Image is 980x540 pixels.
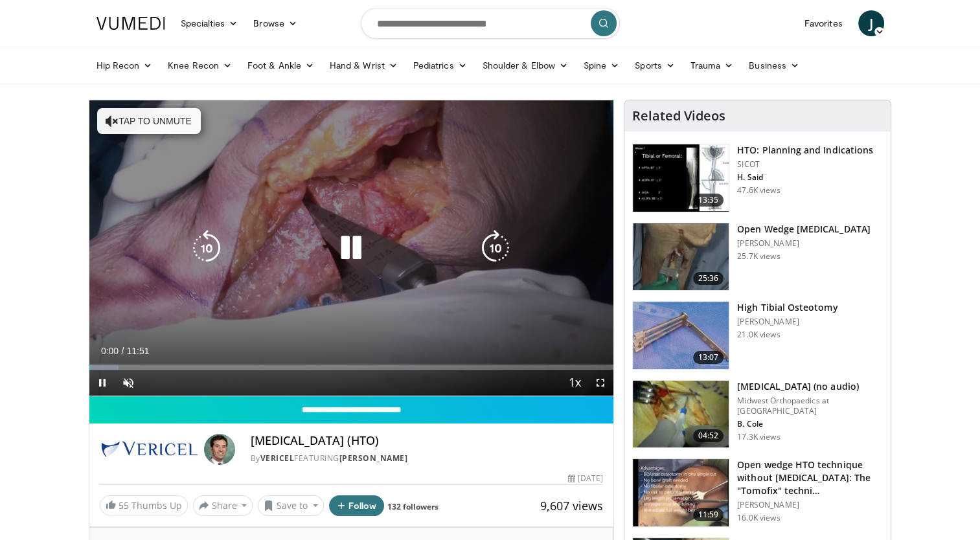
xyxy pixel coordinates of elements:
img: c11a38e3-950c-4dae-9309-53f3bdf05539.150x105_q85_crop-smart_upscale.jpg [633,302,729,369]
a: 04:52 [MEDICAL_DATA] (no audio) Midwest Orthopaedics at [GEOGRAPHIC_DATA] B. Cole 17.3K views [632,380,883,449]
span: / [122,346,124,356]
h3: Open Wedge [MEDICAL_DATA] [737,223,871,236]
a: 132 followers [387,501,439,512]
a: [PERSON_NAME] [339,453,408,464]
span: 13:07 [693,351,724,364]
p: Midwest Orthopaedics at [GEOGRAPHIC_DATA] [737,396,883,416]
a: Spine [576,52,627,78]
button: Pause [89,370,115,396]
p: 17.3K views [737,432,780,442]
button: Save to [258,495,324,516]
a: 55 Thumbs Up [100,495,188,515]
span: 11:59 [693,508,724,521]
a: Foot & Ankle [240,52,322,78]
h3: High Tibial Osteotomy [737,301,838,314]
button: Unmute [115,370,141,396]
h3: Open wedge HTO technique without [MEDICAL_DATA]: The "Tomofix" techni… [737,458,883,497]
img: 6da97908-3356-4b25-aff2-ae42dc3f30de.150x105_q85_crop-smart_upscale.jpg [633,459,729,526]
a: 13:07 High Tibial Osteotomy [PERSON_NAME] 21.0K views [632,301,883,370]
a: 13:35 HTO: Planning and Indications SICOT H. Said 47.6K views [632,144,883,212]
span: 55 [119,499,129,512]
p: 47.6K views [737,185,780,196]
a: Specialties [173,10,246,36]
div: [DATE] [568,473,603,484]
div: Progress Bar [89,365,614,370]
p: 25.7K views [737,251,780,262]
span: 13:35 [693,194,724,207]
img: 38896_0000_3.png.150x105_q85_crop-smart_upscale.jpg [633,381,729,448]
p: [PERSON_NAME] [737,500,883,510]
a: Vericel [260,453,295,464]
h3: [MEDICAL_DATA] (no audio) [737,380,883,393]
button: Fullscreen [587,370,613,396]
p: 21.0K views [737,330,780,340]
input: Search topics, interventions [361,8,620,39]
p: B. Cole [737,419,883,429]
a: Favorites [797,10,850,36]
img: Vericel [100,434,199,465]
img: 297961_0002_1.png.150x105_q85_crop-smart_upscale.jpg [633,144,729,212]
h4: Related Videos [632,108,725,124]
a: 11:59 Open wedge HTO technique without [MEDICAL_DATA]: The "Tomofix" techni… [PERSON_NAME] 16.0K ... [632,458,883,527]
p: [PERSON_NAME] [737,317,838,327]
img: 1390019_3.png.150x105_q85_crop-smart_upscale.jpg [633,223,729,291]
div: By FEATURING [251,453,603,464]
img: VuMedi Logo [97,17,165,30]
a: Hand & Wrist [322,52,405,78]
h3: HTO: Planning and Indications [737,144,873,157]
h4: [MEDICAL_DATA] (HTO) [251,434,603,448]
p: 16.0K views [737,513,780,523]
a: Sports [627,52,683,78]
img: Avatar [204,434,235,465]
a: Pediatrics [405,52,475,78]
span: 9,607 views [540,498,603,513]
a: Knee Recon [160,52,240,78]
span: 04:52 [693,429,724,442]
button: Tap to unmute [97,108,201,134]
p: H. Said [737,172,873,183]
a: Trauma [683,52,742,78]
p: [PERSON_NAME] [737,238,871,249]
button: Playback Rate [562,370,587,396]
a: J [858,10,884,36]
a: Browse [245,10,305,36]
a: Shoulder & Elbow [475,52,576,78]
span: 0:00 [101,346,119,356]
p: SICOT [737,159,873,170]
a: Business [741,52,807,78]
a: 25:36 Open Wedge [MEDICAL_DATA] [PERSON_NAME] 25.7K views [632,223,883,291]
a: Hip Recon [89,52,161,78]
button: Follow [329,495,385,516]
video-js: Video Player [89,100,614,396]
span: 11:51 [126,346,149,356]
button: Share [193,495,253,516]
span: 25:36 [693,272,724,285]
